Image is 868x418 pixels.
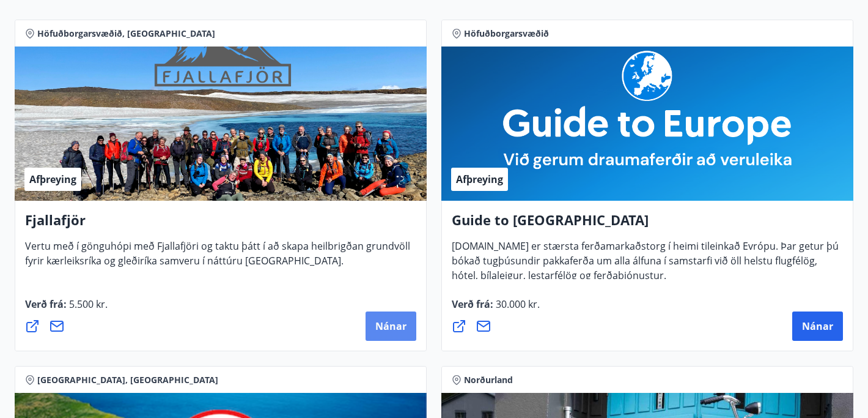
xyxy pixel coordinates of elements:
[792,312,843,341] button: Nánar
[25,239,410,277] span: Vertu með í gönguhópi með Fjallafjöri og taktu þátt í að skapa heilbrigðan grundvöll fyrir kærlei...
[25,211,416,239] h4: Fjallafjör
[452,297,540,321] span: Verð frá :
[25,297,108,321] span: Verð frá :
[452,239,839,292] span: [DOMAIN_NAME] er stærsta ferðamarkaðstorg í heimi tileinkað Evrópu. Þar getur þú bókað tugþúsundi...
[29,173,76,186] span: Afþreying
[366,312,416,341] button: Nánar
[67,297,108,311] span: 5.500 kr.
[375,319,406,333] span: Nánar
[464,374,513,386] span: Norðurland
[456,173,503,186] span: Afþreying
[464,28,549,40] span: Höfuðborgarsvæðið
[37,28,215,40] span: Höfuðborgarsvæðið, [GEOGRAPHIC_DATA]
[452,211,843,239] h4: Guide to [GEOGRAPHIC_DATA]
[493,297,540,311] span: 30.000 kr.
[802,319,833,333] span: Nánar
[37,374,218,386] span: [GEOGRAPHIC_DATA], [GEOGRAPHIC_DATA]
